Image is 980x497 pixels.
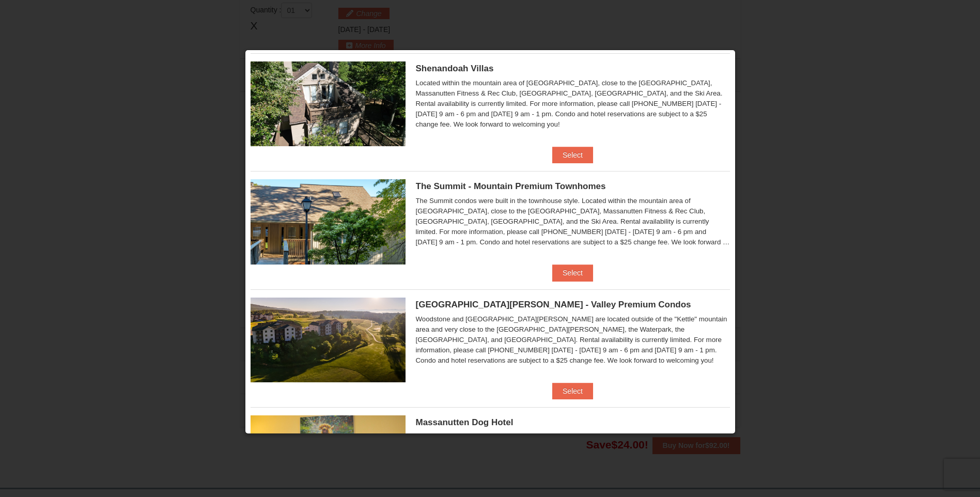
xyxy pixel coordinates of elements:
[552,265,593,281] button: Select
[416,417,514,427] span: Massanutten Dog Hotel
[251,179,406,264] img: 19219034-1-0eee7e00.jpg
[416,314,730,366] div: Woodstone and [GEOGRAPHIC_DATA][PERSON_NAME] are located outside of the "Kettle" mountain area an...
[251,61,406,146] img: 19219019-2-e70bf45f.jpg
[416,78,730,130] div: Located within the mountain area of [GEOGRAPHIC_DATA], close to the [GEOGRAPHIC_DATA], Massanutte...
[552,147,593,163] button: Select
[416,181,606,191] span: The Summit - Mountain Premium Townhomes
[416,432,730,484] div: Start wagging your tails because Massanutten Dog Hotel is the place to stay with your canine trav...
[416,300,691,309] span: [GEOGRAPHIC_DATA][PERSON_NAME] - Valley Premium Condos
[251,298,406,382] img: 19219041-4-ec11c166.jpg
[416,64,494,73] span: Shenandoah Villas
[416,196,730,247] div: The Summit condos were built in the townhouse style. Located within the mountain area of [GEOGRAP...
[552,383,593,399] button: Select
